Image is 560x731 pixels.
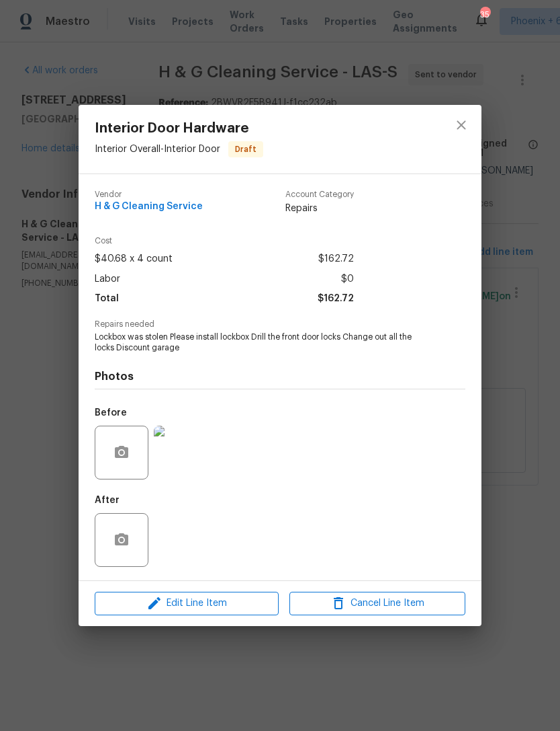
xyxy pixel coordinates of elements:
div: 35 [480,8,489,22]
span: $0 [341,270,354,289]
span: Labor [95,270,120,289]
span: Interior Door Hardware [95,121,263,136]
h5: After [95,496,120,505]
h4: Photos [95,370,465,383]
span: Edit Line Item [99,595,275,612]
span: $162.72 [318,249,354,269]
button: Edit Line Item [95,592,279,615]
button: close [445,109,477,141]
span: Lockbox was stolen Please install lockbox Drill the front door locks Change out all the locks Dis... [95,332,428,354]
span: Total [95,289,119,309]
span: Repairs [285,202,354,215]
span: H & G Cleaning Service [95,202,203,212]
span: Cancel Line Item [293,595,461,612]
span: Account Category [285,190,354,199]
button: Cancel Line Item [289,592,465,615]
span: $162.72 [318,289,354,309]
span: Interior Overall - Interior Door [95,145,220,154]
span: Repairs needed [95,320,465,329]
h5: Before [95,408,127,418]
span: Vendor [95,190,203,199]
span: $40.68 x 4 count [95,249,173,269]
span: Draft [230,143,262,156]
span: Cost [95,237,354,245]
